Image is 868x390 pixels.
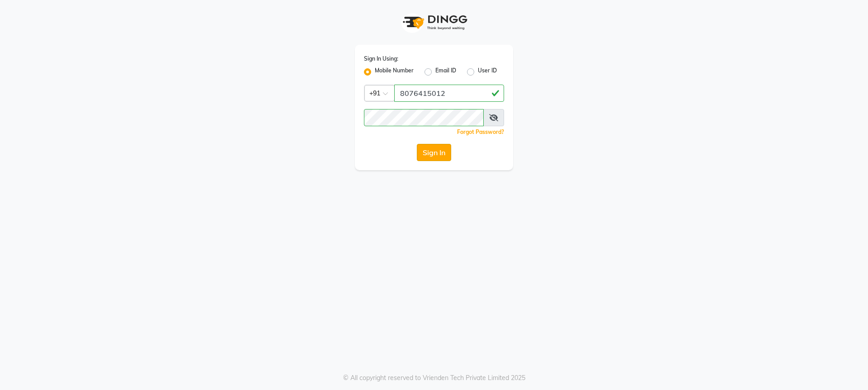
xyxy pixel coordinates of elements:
label: Mobile Number [375,67,414,77]
input: Username [364,109,484,126]
img: logo1.svg [398,9,470,36]
label: Sign In Using: [364,55,398,63]
input: Username [394,85,504,102]
button: Sign In [417,144,451,161]
label: User ID [478,67,497,77]
a: Forgot Password? [457,128,504,135]
label: Email ID [435,67,456,77]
